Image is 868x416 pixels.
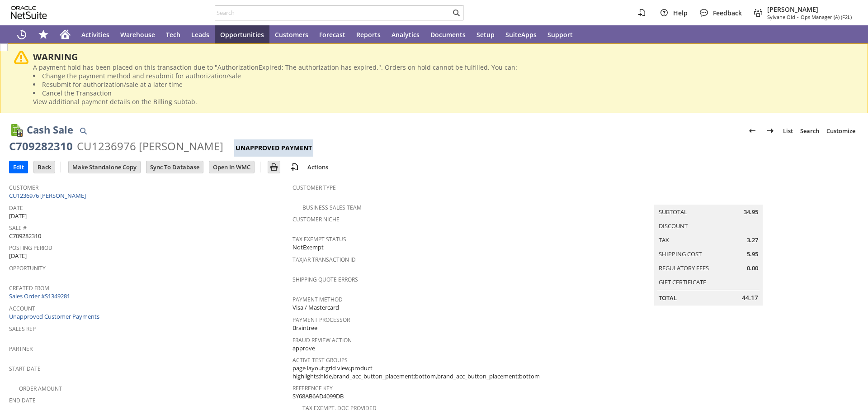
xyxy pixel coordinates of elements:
span: Reports [356,30,381,39]
span: 0.00 [747,264,758,273]
a: Regulatory Fees [659,264,709,272]
li: Cancel the Transaction View additional payment details on the Billing subtab. [33,89,854,106]
a: Business Sales Team [302,204,362,211]
span: Braintree [292,324,317,332]
svg: logo [11,6,47,19]
img: Next [765,125,776,136]
img: Print [269,162,279,172]
a: Tax Exempt. Doc Provided [302,404,377,412]
li: Change the payment method and resubmit for authorization/sale [33,72,854,80]
span: Analytics [392,30,420,39]
a: Documents [425,25,471,43]
span: C709282310 [9,232,41,240]
span: Help [673,9,688,17]
a: List [779,124,797,138]
img: Quick Find [78,125,89,136]
a: Subtotal [659,208,687,216]
a: Home [54,25,76,43]
span: Customers [275,30,308,39]
span: Warehouse [120,30,155,39]
span: Opportunities [220,30,264,39]
a: Opportunities [215,25,269,43]
a: Customers [269,25,314,43]
span: Activities [81,30,109,39]
span: Feedback [713,9,742,17]
span: - [797,14,799,20]
span: SY68AB6AD4099DB [292,392,344,401]
div: CU1236976 [PERSON_NAME] [77,139,223,153]
a: Customer Niche [292,215,340,223]
input: Edit [9,161,28,173]
a: Gift Certificate [659,278,706,286]
a: CU1236976 [PERSON_NAME] [9,191,88,200]
input: Make Standalone Copy [69,161,140,173]
input: Sync To Database [146,161,203,173]
input: Search [215,7,451,18]
a: Customer Type [292,184,336,191]
a: Start Date [9,365,41,373]
a: TaxJar Transaction ID [292,256,356,263]
span: Ops Manager (A) (F2L) [801,14,852,20]
a: Date [9,204,23,212]
a: Tax Exempt Status [292,235,346,243]
a: Customer [9,184,38,191]
caption: Summary [654,190,763,205]
a: Forecast [314,25,351,43]
span: 34.95 [744,208,758,216]
div: A payment hold has been placed on this transaction due to "AuthorizationExpired: The authorizatio... [33,63,854,106]
a: Payment Processor [292,316,350,324]
a: Created From [9,284,49,292]
a: Recent Records [11,25,33,43]
a: Tax [659,236,669,244]
svg: Shortcuts [38,29,49,40]
a: Warehouse [115,25,160,43]
span: Sylvane Old [767,14,795,20]
span: Leads [191,30,209,39]
img: add-record.svg [289,162,300,172]
a: Sale # [9,224,27,232]
span: Setup [476,30,495,39]
span: [PERSON_NAME] [767,5,852,14]
a: Total [659,294,677,302]
span: SuiteApps [505,30,537,39]
a: Shipping Cost [659,250,702,258]
input: Back [34,161,55,173]
a: Sales Order #S1349281 [9,292,72,300]
a: Activities [76,25,115,43]
a: Opportunity [9,264,46,272]
a: Leads [186,25,215,43]
a: Support [542,25,578,43]
a: Order Amount [19,385,62,392]
div: Unapproved Payment [234,139,313,157]
a: Actions [304,163,332,171]
a: Partner [9,345,33,353]
img: Previous [747,125,758,136]
span: Forecast [319,30,345,39]
span: 44.17 [742,293,758,302]
a: Sales Rep [9,325,36,333]
a: Account [9,305,35,312]
a: Tech [160,25,186,43]
span: [DATE] [9,212,27,220]
div: Shortcuts [33,25,54,43]
span: 5.95 [747,250,758,258]
span: Documents [430,30,466,39]
span: NotExempt [292,243,324,252]
a: Reports [351,25,386,43]
input: Open In WMC [209,161,254,173]
span: 3.27 [747,236,758,244]
a: Shipping Quote Errors [292,276,358,283]
a: Payment Method [292,296,343,303]
a: End Date [9,397,36,404]
svg: Home [60,29,71,40]
span: Support [547,30,573,39]
svg: Search [451,7,462,18]
li: Resubmit for authorization/sale at a later time [33,80,854,89]
a: Setup [471,25,500,43]
a: SuiteApps [500,25,542,43]
a: Reference Key [292,384,333,392]
span: Tech [166,30,180,39]
a: Analytics [386,25,425,43]
span: Visa / Mastercard [292,303,339,312]
h1: Cash Sale [27,122,73,137]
